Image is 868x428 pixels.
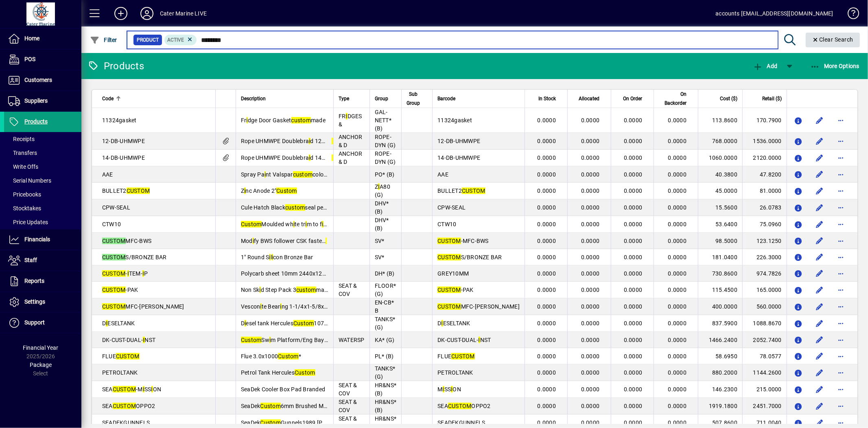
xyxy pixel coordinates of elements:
[437,287,474,293] span: -PAK
[742,315,787,332] td: 1088.8670
[8,205,41,212] span: Stocktakes
[834,218,847,231] button: More options
[375,171,395,178] span: PO* (B)
[24,35,39,42] span: Home
[4,91,81,111] a: Suppliers
[668,117,687,124] span: 0.0000
[346,113,348,119] em: I
[742,133,787,150] td: 1536.0000
[437,337,491,343] span: DK-CUST-DUAL- NST
[437,171,448,178] span: AAE
[102,303,126,310] em: CUSTOM
[698,282,742,298] td: 115.4500
[573,94,607,103] div: Allocated
[241,270,355,277] span: Polycarb sheet 10mm 2440x1220 TNT Grey
[339,94,349,103] span: Type
[834,283,847,296] button: More options
[537,204,556,211] span: 0.0000
[813,114,826,127] button: Edit
[102,94,114,103] span: Code
[624,303,643,310] span: 0.0000
[742,216,787,233] td: 75.0960
[581,154,600,161] span: 0.0000
[375,270,395,277] span: DH* (B)
[813,151,826,164] button: Edit
[241,287,331,293] span: Non Sk d Step Pack 3 made
[813,383,826,396] button: Edit
[813,251,826,264] button: Edit
[241,221,362,227] span: Moulded wh te tr m to f t CLW10 hatch
[813,317,826,330] button: Edit
[306,221,307,227] em: i
[753,63,777,69] span: Add
[296,287,316,293] em: custom
[698,166,742,183] td: 40.3800
[834,151,847,164] button: More options
[624,204,643,211] span: 0.0000
[102,204,130,211] span: CPW-SEAL
[813,333,826,346] button: Edit
[241,320,330,327] span: D esel tank Hercules 107Lt
[102,117,137,124] span: 11324gasket
[834,350,847,363] button: More options
[668,204,687,211] span: 0.0000
[437,94,455,103] span: Barcode
[834,184,847,197] button: More options
[813,168,826,181] button: Edit
[623,94,642,103] span: On Order
[698,315,742,332] td: 837.5900
[742,298,787,315] td: 560.0000
[375,150,396,165] span: ROPE-DYN (G)
[241,303,339,310] span: Vescon te Bear ng 1-1/4x1-5/8x4-1/4
[375,109,391,132] span: GAL-NETT* (B)
[698,108,742,133] td: 113.8600
[834,366,847,379] button: More options
[834,317,847,330] button: More options
[24,56,35,62] span: POS
[339,150,363,165] span: ANCHOR & D
[624,238,643,244] span: 0.0000
[581,254,600,260] span: 0.0000
[102,254,126,260] em: CUSTOM
[834,399,847,413] button: More options
[241,117,326,124] span: Fr dge Door Gasket made
[4,292,81,312] a: Settings
[437,117,472,124] span: 11324gasket
[437,154,480,161] span: 14-DB-UHMWPE
[537,138,556,144] span: 0.0000
[537,171,556,178] span: 0.0000
[164,35,197,45] mat-chip: Activation Status: Active
[276,188,297,194] em: Custom
[407,90,420,108] span: Sub Group
[537,221,556,227] span: 0.0000
[813,267,826,280] button: Edit
[24,278,44,284] span: Reports
[375,316,396,331] span: TANKS* (G)
[241,138,361,144] span: Rope UHMWPE Doublebra d 12mm Col
[437,254,461,260] em: CUSTOM
[716,7,833,20] div: accounts [EMAIL_ADDRESS][DOMAIN_NAME]
[102,287,126,293] em: CUSTOM
[581,138,600,144] span: 0.0000
[241,94,328,103] div: Description
[437,221,456,227] span: CTW10
[102,221,121,227] span: CTW10
[280,303,282,310] em: i
[437,303,461,310] em: CUSTOM
[659,90,694,108] div: On Backorder
[339,113,362,128] span: FR DGES &
[581,221,600,227] span: 0.0000
[668,270,687,277] span: 0.0000
[698,216,742,233] td: 53.6400
[4,188,81,201] a: Pricebooks
[834,267,847,280] button: More options
[810,63,860,69] span: More Options
[813,234,826,247] button: Edit
[659,90,687,108] span: On Backorder
[4,313,81,333] a: Support
[285,204,305,211] em: custom
[581,270,600,277] span: 0.0000
[108,6,134,21] button: Add
[834,168,847,181] button: More options
[23,344,59,351] span: Financial Year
